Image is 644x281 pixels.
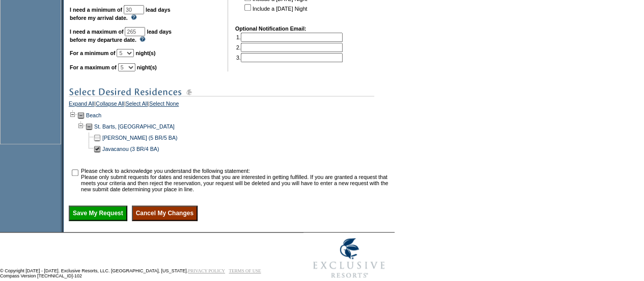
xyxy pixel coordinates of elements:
td: 3. [236,53,343,62]
a: St. Barts, [GEOGRAPHIC_DATA] [94,123,175,130]
b: I need a minimum of [70,7,122,13]
b: For a maximum of [70,64,117,70]
b: night(s) [135,50,155,56]
a: Javacanou (3 BR/4 BA) [102,146,159,152]
b: lead days before my departure date. [70,29,172,43]
input: Save My Request [69,206,127,221]
a: Beach [86,112,101,118]
a: Expand All [69,100,94,110]
input: Cancel My Changes [132,206,198,221]
td: Please check to acknowledge you understand the following statement: Please only submit requests f... [81,168,391,192]
b: Optional Notification Email: [235,25,306,32]
td: 2. [236,43,343,52]
a: Select All [126,100,148,110]
a: TERMS OF USE [229,268,261,273]
div: | | | [69,100,392,110]
a: Collapse All [96,100,124,110]
td: 1. [236,33,343,42]
img: questionMark_lightBlue.gif [139,36,146,42]
a: Select None [149,100,179,110]
a: PRIVACY POLICY [188,268,225,273]
b: For a minimum of [70,50,115,56]
b: night(s) [137,64,157,70]
b: lead days before my arrival date. [70,7,171,21]
b: I need a maximum of [70,29,123,35]
img: questionMark_lightBlue.gif [131,14,137,20]
a: [PERSON_NAME] (5 BR/5 BA) [102,135,177,141]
